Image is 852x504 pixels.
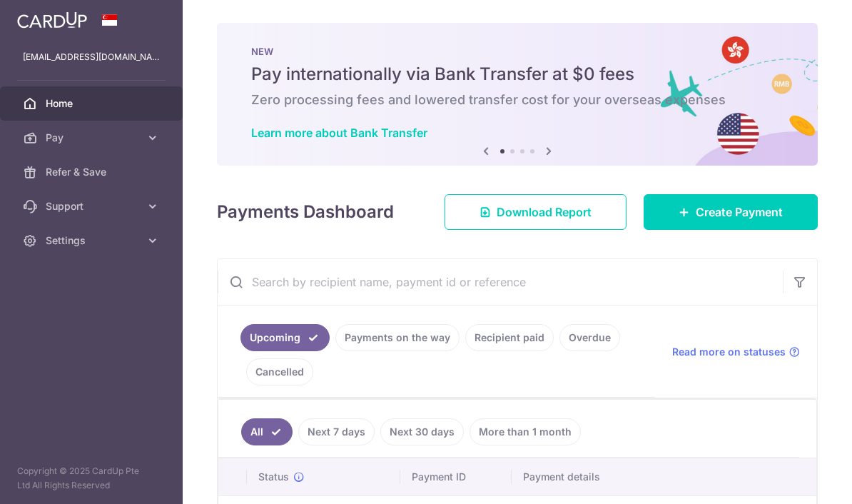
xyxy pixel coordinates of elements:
[17,11,87,29] img: CardUp
[251,46,783,57] p: NEW
[400,458,512,495] th: Payment ID
[512,458,830,495] th: Payment details
[251,63,783,86] h5: Pay internationally via Bank Transfer at $0 fees
[217,23,818,166] img: Bank transfer banner
[218,259,783,305] input: Search by recipient name, payment id or reference
[672,345,800,359] a: Read more on statuses
[258,470,289,484] span: Status
[298,418,375,445] a: Next 7 days
[251,91,783,109] h6: Zero processing fees and lowered transfer cost for your overseas expenses
[644,194,818,230] a: Create Payment
[46,233,140,248] span: Settings
[445,194,627,230] a: Download Report
[246,358,313,385] a: Cancelled
[240,324,330,351] a: Upcoming
[46,199,140,213] span: Support
[696,203,783,221] span: Create Payment
[497,203,592,221] span: Download Report
[672,345,786,359] span: Read more on statuses
[217,199,394,225] h4: Payments Dashboard
[241,418,293,445] a: All
[46,96,140,111] span: Home
[251,126,427,140] a: Learn more about Bank Transfer
[380,418,464,445] a: Next 30 days
[559,324,620,351] a: Overdue
[46,165,140,179] span: Refer & Save
[335,324,460,351] a: Payments on the way
[470,418,581,445] a: More than 1 month
[23,50,160,64] p: [EMAIL_ADDRESS][DOMAIN_NAME]
[46,131,140,145] span: Pay
[465,324,554,351] a: Recipient paid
